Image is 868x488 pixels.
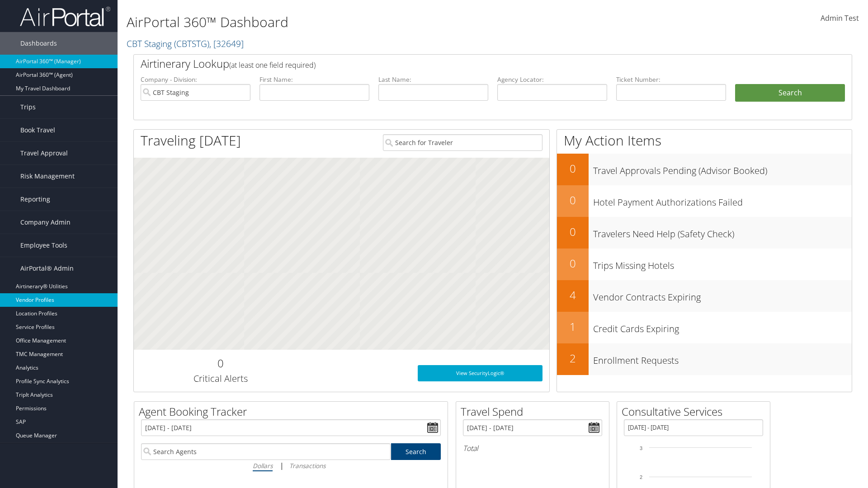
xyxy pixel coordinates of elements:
[253,461,273,470] i: Dollars
[20,6,110,27] img: airportal-logo.png
[557,319,589,334] h2: 1
[640,446,642,451] tspan: 3
[461,404,609,419] h2: Travel Spend
[141,131,241,150] h1: Traveling [DATE]
[141,443,391,460] input: Search Agents
[378,75,488,84] label: Last Name:
[557,256,589,271] h2: 0
[20,234,67,257] span: Employee Tools
[20,165,75,188] span: Risk Management
[557,351,589,366] h2: 2
[259,75,369,84] label: First Name:
[557,131,852,150] h1: My Action Items
[391,443,441,460] a: Search
[141,56,785,71] h2: Airtinerary Lookup
[497,75,607,84] label: Agency Locator:
[557,161,589,176] h2: 0
[174,38,209,50] span: ( CBTSTG )
[229,60,316,70] span: (at least one field required)
[593,350,852,367] h3: Enrollment Requests
[20,142,68,164] span: Travel Approval
[593,286,852,304] h3: Vendor Contracts Expiring
[557,224,589,239] h2: 0
[20,32,57,55] span: Dashboards
[557,312,852,343] a: 1Credit Cards Expiring
[127,13,615,32] h1: AirPortal 360™ Dashboard
[139,404,448,419] h2: Agent Booking Tracker
[463,443,602,453] h6: Total
[557,154,852,185] a: 0Travel Approvals Pending (Advisor Booked)
[557,217,852,249] a: 0Travelers Need Help (Safety Check)
[20,257,74,280] span: AirPortal® Admin
[593,192,852,209] h3: Hotel Payment Authorizations Failed
[141,460,441,471] div: |
[383,134,542,151] input: Search for Traveler
[20,96,36,118] span: Trips
[20,211,71,234] span: Company Admin
[593,223,852,240] h3: Travelers Need Help (Safety Check)
[20,119,55,141] span: Book Travel
[209,38,244,50] span: , [ 32649 ]
[622,404,770,419] h2: Consultative Services
[735,84,845,102] button: Search
[418,365,542,381] a: View SecurityLogic®
[289,461,325,470] i: Transactions
[593,318,852,335] h3: Credit Cards Expiring
[616,75,726,84] label: Ticket Number:
[640,474,642,480] tspan: 2
[20,188,50,211] span: Reporting
[141,75,250,84] label: Company - Division:
[557,343,852,375] a: 2Enrollment Requests
[557,280,852,312] a: 4Vendor Contracts Expiring
[557,287,589,303] h2: 4
[557,185,852,217] a: 0Hotel Payment Authorizations Failed
[557,192,589,208] h2: 0
[141,356,300,371] h2: 0
[141,372,300,385] h3: Critical Alerts
[127,38,244,50] a: CBT Staging
[593,255,852,272] h3: Trips Missing Hotels
[821,13,859,23] span: Admin Test
[557,249,852,280] a: 0Trips Missing Hotels
[593,160,852,177] h3: Travel Approvals Pending (Advisor Booked)
[821,5,859,33] a: Admin Test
